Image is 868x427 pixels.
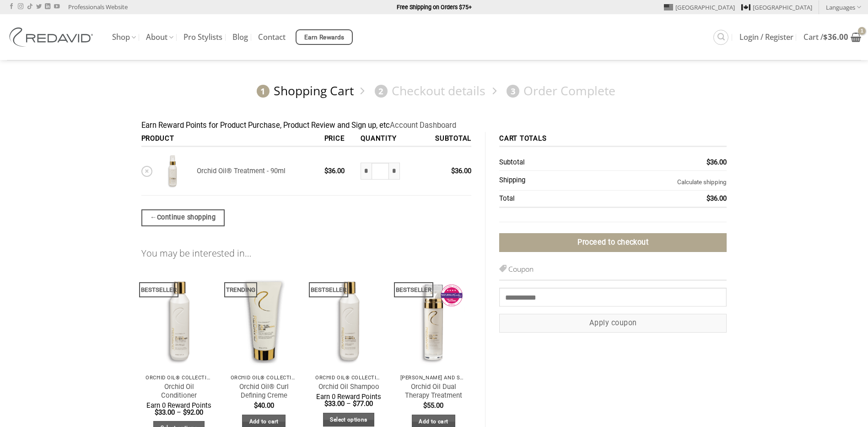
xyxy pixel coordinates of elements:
[304,33,345,43] span: Earn Rewards
[346,400,351,408] span: –
[706,194,710,203] span: $
[423,401,427,410] span: $
[324,400,328,408] span: $
[499,132,727,148] th: Cart totals
[141,166,152,177] a: Remove Orchid Oil® Treatment - 90ml from cart
[141,268,217,370] img: REDAVID Orchid Oil Conditioner
[823,32,848,42] bdi: 36.00
[7,27,98,47] img: REDAVID Salon Products | United States
[400,375,467,381] p: [PERSON_NAME] and Shine
[257,85,270,98] span: 1
[706,194,727,203] bdi: 36.00
[141,76,727,106] nav: Checkout steps
[375,85,388,98] span: 2
[823,32,828,42] span: $
[18,4,23,10] a: Follow on Instagram
[183,408,187,416] span: $
[713,30,728,45] a: Search
[253,83,354,99] a: 1Shopping Cart
[156,154,190,188] img: Orchid Oil® Treatment - 90ml
[499,155,581,171] th: Subtotal
[146,28,173,46] a: About
[45,4,50,10] a: Follow on LinkedIn
[739,29,793,45] a: Login / Register
[677,179,727,186] a: Calculate shipping
[183,29,222,45] a: Pro Stylists
[9,4,14,10] a: Follow on Facebook
[706,158,727,166] bdi: 36.00
[141,120,727,132] div: Earn Reward Points for Product Purchase, Product Review and Sign up, etc
[318,383,379,391] a: Orchid Oil Shampoo
[231,383,297,400] a: Orchid Oil® Curl Defining Creme
[372,163,388,180] input: Product quantity
[183,408,203,416] bdi: 92.00
[141,247,472,259] h2: You may be interested in…
[323,413,374,427] a: Select options for “Orchid Oil Shampoo”
[664,0,735,14] a: [GEOGRAPHIC_DATA]
[112,28,136,46] a: Shop
[254,401,274,410] bdi: 40.00
[27,4,32,10] a: Follow on TikTok
[146,401,211,410] span: Earn 0 Reward Points
[826,0,861,14] a: Languages
[141,132,321,148] th: Product
[311,268,387,370] img: REDAVID Orchid Oil Shampoo
[451,167,455,175] span: $
[353,400,373,408] bdi: 77.00
[254,401,258,410] span: $
[803,33,848,41] span: Cart /
[390,121,456,130] a: Account Dashboard
[419,132,471,148] th: Subtotal
[423,401,443,410] bdi: 55.00
[361,163,372,180] input: Reduce quantity of Orchid Oil® Treatment - 90ml
[177,408,181,416] span: –
[499,314,727,333] button: Apply coupon
[150,212,157,223] span: ←
[741,0,812,14] a: [GEOGRAPHIC_DATA]
[315,375,382,381] p: Orchid Oil® Collection
[499,171,581,191] th: Shipping
[499,191,581,208] th: Total
[141,209,225,226] a: Continue shopping
[396,268,472,370] img: REDAVID Orchid Oil Dual Therapy ~ Award Winning Curl Care
[316,393,381,401] span: Earn 0 Reward Points
[231,375,297,381] p: Orchid Oil® Collection
[321,132,357,148] th: Price
[155,408,175,416] bdi: 33.00
[389,163,400,180] input: Increase quantity of Orchid Oil® Treatment - 90ml
[232,29,248,45] a: Blog
[324,167,345,175] bdi: 36.00
[706,158,710,166] span: $
[739,33,793,41] span: Login / Register
[499,263,727,281] h3: Coupon
[54,4,59,10] a: Follow on YouTube
[258,29,286,45] a: Contact
[499,233,727,252] a: Proceed to checkout
[146,383,212,400] a: Orchid Oil Conditioner
[146,375,212,381] p: Orchid Oil® Collection
[226,268,302,370] img: REDAVID Orchid Oil Curl Defining Creme
[397,4,472,11] strong: Free Shipping on Orders $75+
[353,400,356,408] span: $
[197,167,286,175] a: Orchid Oil® Treatment - 90ml
[371,83,486,99] a: 2Checkout details
[296,29,353,45] a: Earn Rewards
[36,4,42,10] a: Follow on Twitter
[803,27,861,47] a: View cart
[451,167,471,175] bdi: 36.00
[324,400,345,408] bdi: 33.00
[400,383,467,400] a: Orchid Oil Dual Therapy Treatment
[324,167,328,175] span: $
[357,132,419,148] th: Quantity
[155,408,158,416] span: $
